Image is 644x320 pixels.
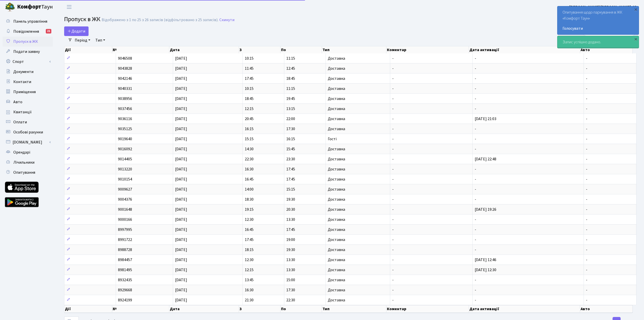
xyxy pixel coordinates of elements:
span: 15:15 [286,187,295,192]
span: - [586,217,587,222]
span: [DATE] [175,156,187,162]
span: Пропуск в ЖК [13,39,38,44]
span: 17:45 [245,237,254,242]
span: - [586,287,587,293]
span: 8929668 [118,287,132,293]
span: 9040331 [118,86,132,91]
img: logo.png [5,2,15,12]
span: - [586,227,587,232]
span: - [475,287,476,293]
span: 18:15 [245,247,254,253]
span: Лічильники [13,160,34,165]
span: - [475,217,476,222]
span: [DATE] [175,277,187,283]
span: 22:30 [286,297,295,303]
th: № [112,46,169,53]
b: [PERSON_NAME] [PERSON_NAME]. Ю. [569,4,638,10]
th: Дата активації [469,305,580,313]
span: Доставка [328,56,345,60]
span: - [475,66,476,71]
span: 12:15 [245,267,254,273]
span: - [392,136,394,142]
span: [DATE] [175,217,187,222]
span: - [392,197,394,202]
span: - [392,187,394,192]
th: Авто [580,305,633,313]
span: - [586,96,587,101]
span: - [475,277,476,283]
th: № [112,305,169,313]
span: 21:30 [245,297,254,303]
span: - [586,166,587,172]
span: Орендарі [13,150,30,155]
span: 15:00 [286,277,295,283]
a: Авто [3,97,53,107]
span: 12:15 [245,106,254,112]
span: Подати заявку [13,49,40,54]
div: × [633,37,638,42]
th: Тип [322,46,387,53]
span: 11:45 [245,66,254,71]
span: 8932435 [118,277,132,283]
span: 13:45 [245,277,254,283]
span: Доставка [328,87,345,91]
span: [DATE] [175,126,187,132]
span: - [392,156,394,162]
span: Доставка [328,197,345,201]
th: По [280,305,322,313]
span: 11:15 [286,56,295,61]
span: Додати [67,28,85,34]
span: [DATE] [175,166,187,172]
span: - [586,237,587,242]
span: - [392,146,394,152]
th: Дата [169,46,239,53]
span: Доставка [328,66,345,70]
span: [DATE] [175,176,187,182]
a: Лічильники [3,157,53,167]
span: - [475,247,476,253]
div: 21 [46,29,51,33]
a: Подати заявку [3,47,53,57]
span: - [392,257,394,263]
th: Дата активації [469,46,580,53]
th: Дата [169,305,239,313]
a: Приміщення [3,87,53,97]
a: [DOMAIN_NAME] [3,137,53,147]
a: Тип [93,36,107,45]
span: - [586,106,587,112]
div: Опитування щодо паркування в ЖК «Комфорт Таун» [557,6,639,34]
span: 10:15 [245,86,254,91]
span: 16:15 [286,136,295,142]
span: - [586,56,587,61]
span: Доставка [328,238,345,242]
span: 9038956 [118,96,132,101]
span: 10:15 [245,56,254,61]
span: - [475,106,476,112]
span: Авто [13,99,22,105]
span: 19:30 [286,247,295,253]
span: - [586,267,587,273]
span: - [586,277,587,283]
span: 9000166 [118,217,132,222]
span: - [392,297,394,303]
span: - [392,76,394,81]
span: - [586,257,587,263]
span: 8981495 [118,267,132,273]
span: 13:30 [286,267,295,273]
span: [DATE] [175,116,187,122]
span: 8984457 [118,257,132,263]
span: 19:30 [286,197,295,202]
span: Доставка [328,288,345,292]
span: 19:00 [286,237,295,242]
span: 13:30 [286,257,295,263]
span: 9019640 [118,136,132,142]
span: - [586,197,587,202]
span: Документи [13,69,33,75]
span: Доставка [328,177,345,181]
span: - [392,126,394,132]
span: Доставка [328,147,345,151]
span: - [475,96,476,101]
span: Оплати [13,119,27,125]
span: [DATE] [175,227,187,232]
span: 8991722 [118,237,132,242]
